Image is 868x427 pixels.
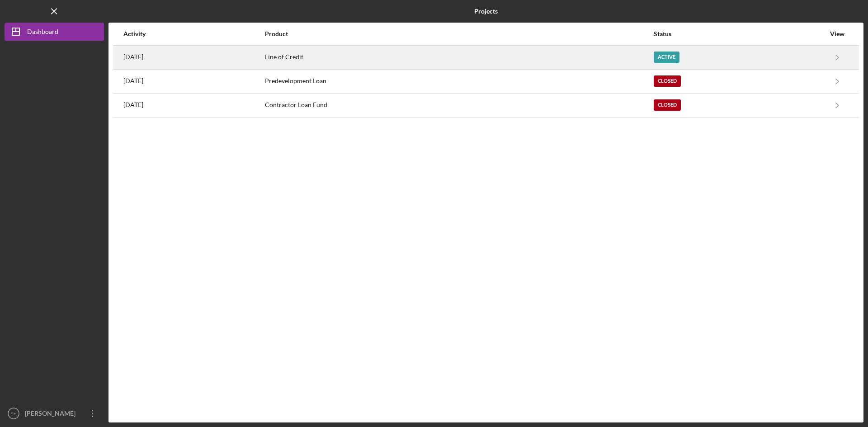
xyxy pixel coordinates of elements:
[654,75,681,87] div: Closed
[826,30,849,38] div: View
[5,23,104,41] button: Dashboard
[265,30,653,38] div: Product
[654,52,679,63] div: Active
[474,8,498,15] b: Projects
[265,70,653,93] div: Predevelopment Loan
[265,46,653,69] div: Line of Credit
[654,30,825,38] div: Status
[265,94,653,117] div: Contractor Loan Fund
[10,411,16,416] text: SH
[123,53,143,61] time: 2025-08-07 23:11
[123,77,143,84] time: 2023-09-01 16:56
[654,99,681,111] div: Closed
[23,404,81,425] div: [PERSON_NAME]
[123,30,264,38] div: Activity
[27,23,58,43] div: Dashboard
[123,101,143,108] time: 2023-08-16 22:04
[5,404,104,422] button: SH[PERSON_NAME]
